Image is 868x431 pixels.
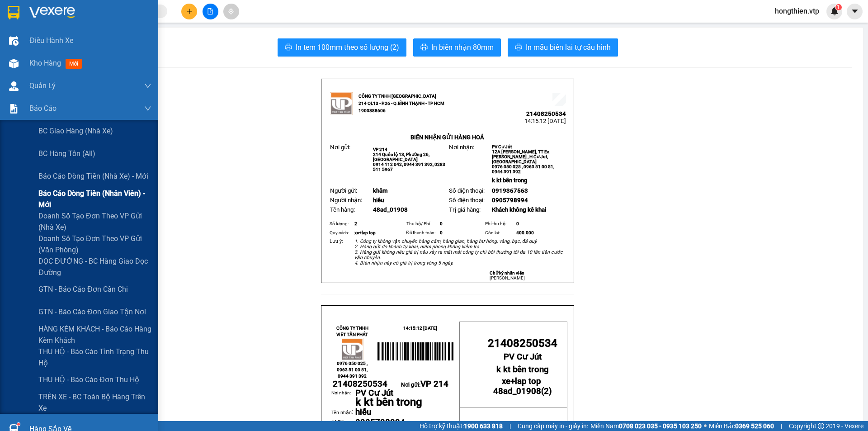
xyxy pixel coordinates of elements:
span: 0905798994 [355,417,405,427]
span: 14:15:12 [DATE] [86,41,127,47]
span: 0905798994 [492,197,528,204]
span: BC giao hàng (nhà xe) [38,125,113,137]
span: Cung cấp máy in - giấy in: [518,421,588,431]
span: Người gửi: [330,187,357,194]
span: printer [420,43,428,52]
span: BC hàng tồn (all) [38,148,95,159]
span: THU HỘ - Báo cáo đơn thu hộ [38,374,139,385]
span: Nơi gửi: [330,144,350,151]
span: Hỗ trợ kỹ thuật: [420,421,503,431]
span: k kt bên trong [492,177,527,184]
td: Số lượng: [328,219,353,228]
span: Doanh số tạo đơn theo VP gửi (văn phòng) [38,233,151,256]
span: 14:15:12 [DATE] [403,326,437,331]
span: Nơi nhận: [69,63,84,76]
span: 0976 050 025 , 0963 51 00 51, 0944 391 392 [337,361,368,379]
img: logo [330,92,353,115]
strong: BIÊN NHẬN GỬI HÀNG HOÁ [31,54,105,61]
span: GTN - Báo cáo đơn giao tận nơi [38,306,146,317]
button: aim [223,4,239,19]
span: 48ad_01908 [373,206,408,213]
span: plus [186,8,193,14]
span: copyright [818,423,824,429]
span: 14:15:12 [DATE] [524,118,566,124]
span: In mẫu biên lai tự cấu hình [526,42,611,53]
img: solution-icon [9,104,19,114]
span: Số điện thoại: [449,197,485,204]
span: Tên hàng: [330,206,355,213]
strong: 0369 525 060 [735,422,774,430]
span: 0 [516,221,519,226]
span: 0 [440,221,443,226]
span: down [144,105,151,112]
strong: CÔNG TY TNHH [GEOGRAPHIC_DATA] 214 QL13 - P.26 - Q.BÌNH THẠNH - TP HCM 1900888606 [24,14,73,48]
span: down [144,82,151,90]
span: VP 214 [373,147,387,152]
span: Điều hành xe [29,35,73,46]
strong: ( ) [493,376,552,396]
span: Người nhận: [330,197,362,204]
span: PV Cư Jút [355,388,393,398]
span: GTN - Báo cáo đơn cần chi [38,284,128,295]
span: 48ad_01908 [493,386,541,396]
span: Miền Nam [590,421,702,431]
span: 1 [837,4,840,10]
span: Doanh số tạo đơn theo VP gửi (nhà xe) [38,210,151,233]
span: 21408250534 [526,110,566,117]
button: printerIn biên nhận 80mm [413,38,501,57]
img: icon-new-feature [830,7,839,15]
span: 12A [PERSON_NAME], TT Ea [PERSON_NAME] , H Cư Jut, [GEOGRAPHIC_DATA] [492,149,549,164]
span: xe+lap top [502,376,541,386]
span: 0914 112 042, 0944 391 392, 0283 511 5967 [373,162,445,172]
span: THU HỘ - Báo cáo tình trạng thu hộ [38,346,151,369]
span: PV Cư Jút [91,63,111,68]
span: 21408250534 [488,337,557,350]
strong: CÔNG TY TNHH [GEOGRAPHIC_DATA] 214 QL13 - P.26 - Q.BÌNH THẠNH - TP HCM 1900888606 [359,94,444,113]
span: hiếu [355,407,371,417]
span: Báo cáo dòng tiền (nhà xe) - mới [38,171,148,182]
span: Quản Lý [29,80,56,91]
span: khâm [373,187,388,194]
span: 21408250534 [333,379,387,389]
span: Báo cáo [29,103,57,114]
button: printerIn mẫu biên lai tự cấu hình [508,38,618,57]
span: hiếu [373,197,384,204]
span: file-add [207,8,213,14]
span: aim [228,8,234,14]
strong: 0708 023 035 - 0935 103 250 [619,422,702,430]
span: Số điện thoại: [449,187,485,194]
span: Kho hàng [29,59,61,67]
span: k kt bên trong [355,396,422,408]
td: Số ĐT: [331,418,355,428]
span: | [781,421,782,431]
span: PV Cư Jút [492,144,512,149]
img: logo [341,338,363,360]
span: Trị giá hàng: [449,206,481,213]
span: Miền Bắc [709,421,774,431]
span: VP 214 [420,379,448,389]
span: [PERSON_NAME] [490,275,525,280]
td: Nơi nhận: [331,389,355,407]
span: 0 [440,230,443,235]
sup: 1 [835,4,842,10]
strong: CÔNG TY TNHH VIỆT TÂN PHÁT [336,326,368,337]
td: Còn lại: [484,228,515,237]
button: caret-down [847,4,863,19]
span: xe+lap top [354,230,376,235]
span: 21408250534 [88,34,127,41]
strong: BIÊN NHẬN GỬI HÀNG HOÁ [410,134,484,141]
span: caret-down [851,7,859,15]
span: mới [66,59,82,69]
span: printer [515,43,522,52]
span: ⚪️ [704,424,707,428]
span: Lưu ý: [330,238,343,244]
span: printer [285,43,292,52]
span: HÀNG KÈM KHÁCH - Báo cáo hàng kèm khách [38,323,151,346]
img: warehouse-icon [9,81,19,91]
span: 2 [354,221,357,226]
span: In tem 100mm theo số lượng (2) [296,42,399,53]
span: 400.000 [516,230,534,235]
span: : [331,407,354,416]
span: TRÊN XE - BC toàn bộ hàng trên xe [38,391,151,414]
span: Khách không kê khai [492,206,546,213]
